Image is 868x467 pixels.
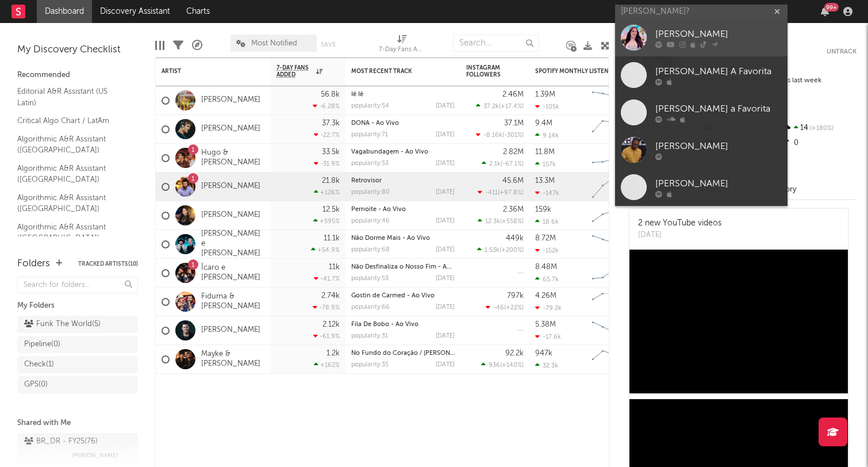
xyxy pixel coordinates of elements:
div: -22.7 % [314,131,340,139]
div: 14 [780,121,857,136]
div: [PERSON_NAME] [655,140,782,154]
a: Pipeline(0) [17,336,138,353]
div: [DATE] [638,229,721,241]
a: Iê Iê [351,91,363,98]
div: popularity: 54 [351,103,389,109]
div: Pipeline ( 0 ) [24,338,60,351]
input: Search for folders... [17,277,138,293]
div: 92.2k [505,350,524,357]
div: 1.2k [327,350,340,357]
div: Vagabundagem - Ao Vivo [351,149,455,155]
div: +126 % [314,189,340,196]
a: [PERSON_NAME] [201,124,260,134]
div: Fila De Bobo - Ao Vivo [351,321,455,328]
div: 13.3M [535,177,555,185]
a: GPS(0) [17,376,138,393]
div: -79.2k [535,304,562,312]
a: Ícaro e [PERSON_NAME] [201,263,265,283]
a: [PERSON_NAME] e [PERSON_NAME] [201,229,265,259]
div: 2.74k [321,292,340,300]
a: DONA - Ao Vivo [351,120,399,127]
div: ( ) [476,131,524,139]
div: Filters [173,29,183,62]
div: -147k [535,189,559,197]
div: 37.1M [504,120,524,127]
a: Pernoite - Ao Vivo [351,206,406,213]
div: GPS ( 0 ) [24,378,48,392]
div: +595 % [313,217,340,225]
div: My Discovery Checklist [17,43,138,57]
a: [PERSON_NAME] A Favorita [615,56,788,94]
div: Instagram Followers [466,64,506,78]
a: Fiduma & [PERSON_NAME] [201,292,265,312]
div: [DATE] [436,103,455,109]
span: -301 % [504,132,522,139]
div: [DATE] [436,189,455,196]
span: +180 % [808,125,834,132]
div: Não Desfinaliza o Nosso Fim - Ao Vivo [351,264,455,270]
div: 947k [535,350,552,357]
a: [PERSON_NAME] [615,131,788,169]
div: 0 [780,136,857,151]
span: +22 % [506,305,522,311]
div: ( ) [476,102,524,110]
span: +17.4 % [501,104,522,110]
div: 2.82M [503,148,524,156]
svg: Chart title [587,288,639,316]
div: [DATE] [436,304,455,311]
div: [DATE] [436,132,455,138]
div: No Fundo do Coração / Natasha [351,350,455,357]
a: Vagabundagem - Ao Vivo [351,149,428,155]
div: 449k [506,235,524,242]
div: 11.8M [535,148,555,156]
a: [PERSON_NAME] [615,19,788,56]
a: [PERSON_NAME] [615,169,788,206]
a: Fila De Bobo - Ao Vivo [351,321,418,328]
div: Retrovisor [351,178,455,184]
div: Spotify Monthly Listeners [535,68,621,75]
span: 1.53k [485,247,500,254]
button: Untrack [827,46,857,58]
a: [PERSON_NAME] [201,182,260,192]
div: -41.7 % [314,275,340,282]
a: Algorithmic A&R Assistant ([GEOGRAPHIC_DATA]) [17,133,126,156]
div: [DATE] [436,275,455,282]
div: +54.9 % [311,246,340,254]
span: -67.1 % [502,161,522,167]
div: [DATE] [436,362,455,368]
div: popularity: 71 [351,132,388,138]
div: Iê Iê [351,91,455,98]
div: 56.8k [321,91,340,98]
div: 4.26M [535,292,556,300]
span: 936 [489,362,500,369]
div: 2 new YouTube videos [638,217,721,229]
div: 8.48M [535,263,557,271]
div: 2.46M [502,91,524,98]
a: Check(1) [17,356,138,373]
div: -61.9 % [313,332,340,340]
a: [PERSON_NAME] [201,95,260,105]
div: [PERSON_NAME] a Favorita [655,102,782,116]
a: [PERSON_NAME] [201,210,260,220]
div: popularity: 66 [351,304,390,311]
div: 7-Day Fans Added (7-Day Fans Added) [379,29,425,62]
svg: Chart title [587,86,639,115]
svg: Chart title [587,201,639,230]
div: 797k [507,292,524,300]
div: Most Recent Track [351,68,437,75]
div: Recommended [17,68,138,82]
div: ( ) [477,246,524,254]
a: Critical Algo Chart / LatAm [17,114,126,127]
div: 2.36M [503,206,524,213]
div: Artist [162,68,248,75]
div: 9.14k [535,132,559,139]
div: 33.5k [322,148,340,156]
div: 37.3k [322,120,340,127]
div: popularity: 35 [351,362,389,368]
div: 65.7k [535,275,559,283]
div: -6.28 % [313,102,340,110]
div: 21.8k [322,177,340,185]
svg: Chart title [587,115,639,144]
div: 32.3k [535,362,558,369]
a: Mayke & [PERSON_NAME] [201,350,265,369]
